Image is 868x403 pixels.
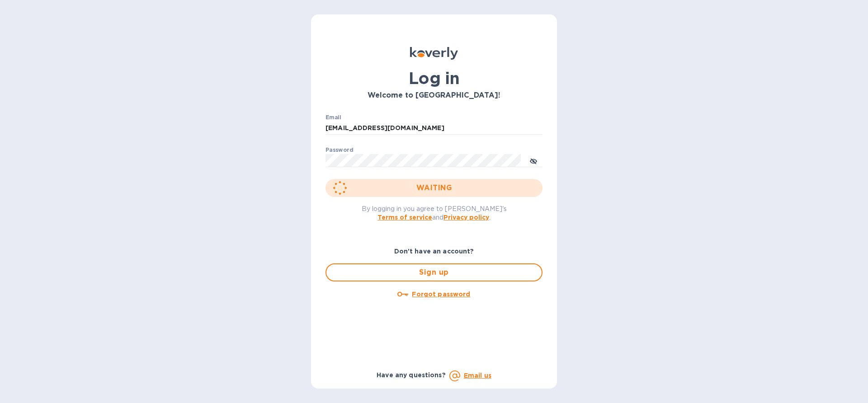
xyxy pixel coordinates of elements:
button: toggle password visibility [524,151,542,169]
span: Sign up [334,267,534,278]
label: Password [325,147,353,153]
b: Don't have an account? [394,248,474,255]
img: Koverly [410,47,458,60]
b: Have any questions? [377,371,446,379]
button: Sign up [325,263,542,281]
input: Enter email address [325,122,542,135]
label: Email [325,115,341,120]
h3: Welcome to [GEOGRAPHIC_DATA]! [325,91,542,100]
h1: Log in [325,69,542,88]
span: By logging in you agree to [PERSON_NAME]'s and . [362,205,507,221]
a: Email us [464,372,491,379]
a: Terms of service [377,214,432,221]
u: Forgot password [412,291,470,298]
a: Privacy policy [443,214,489,221]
